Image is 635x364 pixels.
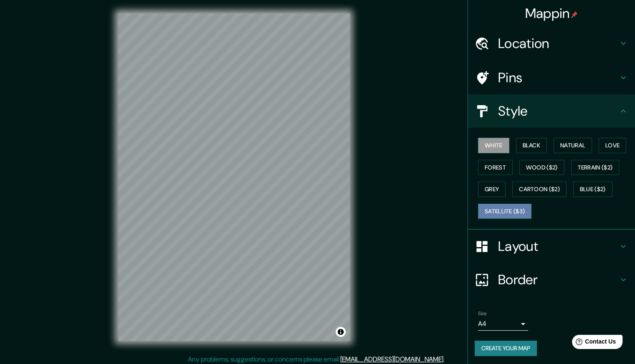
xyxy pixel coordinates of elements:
div: Location [468,27,635,60]
button: Black [516,138,547,153]
h4: Mappin [525,5,578,22]
img: pin-icon.png [571,11,578,18]
button: Forest [478,160,513,175]
div: Pins [468,61,635,94]
button: Cartoon ($2) [512,182,567,197]
div: Border [468,263,635,296]
button: Natural [554,138,592,153]
button: Create your map [475,341,537,356]
button: Terrain ($2) [571,160,620,175]
h4: Layout [498,238,618,255]
div: A4 [478,317,528,331]
button: Love [599,138,626,153]
h4: Border [498,271,618,288]
button: White [478,138,509,153]
iframe: Help widget launcher [561,331,626,355]
h4: Style [498,103,618,119]
label: Size [478,310,487,317]
canvas: Map [118,13,350,341]
button: Satellite ($3) [478,204,531,219]
button: Grey [478,182,506,197]
button: Wood ($2) [519,160,564,175]
button: Toggle attribution [336,327,346,337]
div: Style [468,94,635,128]
h4: Location [498,35,618,52]
button: Blue ($2) [573,182,612,197]
h4: Pins [498,69,618,86]
a: [EMAIL_ADDRESS][DOMAIN_NAME] [340,355,443,364]
div: Layout [468,230,635,263]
